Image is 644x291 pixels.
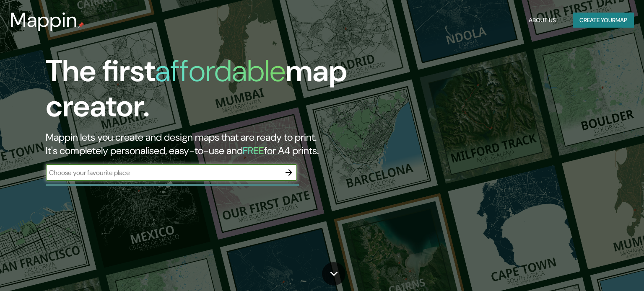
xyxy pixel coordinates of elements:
h1: The first map creator. [46,54,368,131]
h1: affordable [155,52,286,90]
h2: Mappin lets you create and design maps that are ready to print. It's completely personalised, eas... [46,131,368,157]
button: About Us [525,13,559,28]
img: mappin-pin [78,22,84,28]
h3: Mappin [10,8,78,32]
h5: FREE [243,144,264,157]
input: Choose your favourite place [46,168,280,178]
button: Create yourmap [573,13,634,28]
